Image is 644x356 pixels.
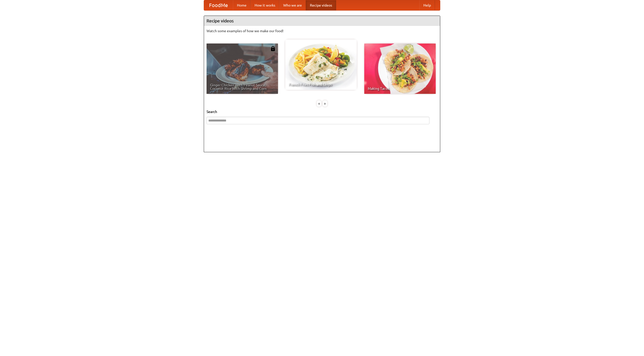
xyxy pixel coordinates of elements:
div: » [323,100,327,107]
a: Help [419,0,435,10]
div: « [317,100,321,107]
span: Making Tacos [368,87,432,90]
img: 483408.png [270,46,275,51]
a: French Fries Fish and Chips [285,39,357,90]
a: Making Tacos [364,44,436,94]
a: Home [233,0,251,10]
a: Who we are [279,0,306,10]
a: FoodMe [204,0,233,10]
a: Recipe videos [306,0,336,10]
a: How it works [251,0,279,10]
span: French Fries Fish and Chips [289,83,353,86]
h5: Search [207,109,437,114]
h4: Recipe videos [204,16,440,26]
p: Watch some examples of how we make our food! [207,28,437,33]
